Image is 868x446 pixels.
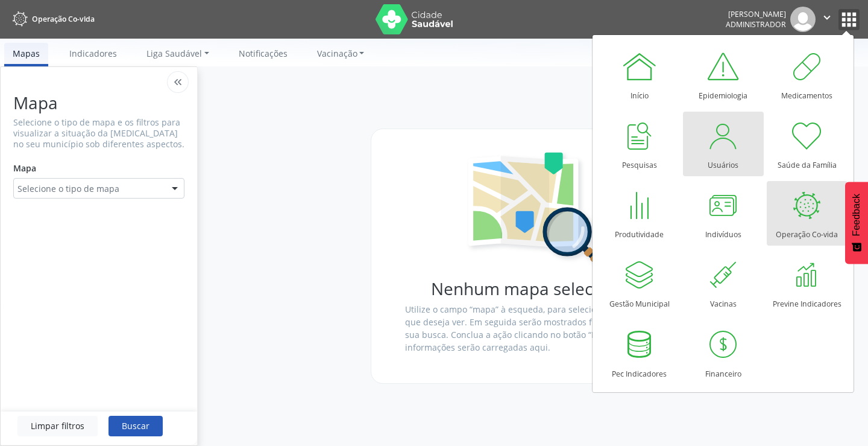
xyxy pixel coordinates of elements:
[13,158,36,179] label: Mapa
[851,194,862,236] span: Feedback
[17,182,119,195] span: Selecione o tipo de mapa
[317,48,357,59] span: Vacinação
[845,182,868,264] button: Feedback - Mostrar pesquisa
[683,112,764,176] a: Usuários
[599,112,680,176] a: Pesquisas
[790,7,816,32] img: img
[599,42,680,107] a: Início
[13,117,184,150] p: Selecione o tipo de mapa e os filtros para visualizar a situação da [MEDICAL_DATA] no seu municíp...
[230,43,296,64] a: Notificações
[683,181,764,246] a: Indivíduos
[8,9,95,29] a: Operação Co-vida
[820,11,834,24] i: 
[309,43,373,64] a: Vacinação
[138,43,218,64] a: Liga Saudável
[838,9,860,30] button: apps
[4,43,48,66] a: Mapas
[599,250,680,315] a: Gestão Municipal
[683,42,764,107] a: Epidemiologia
[599,181,680,246] a: Produtividade
[767,250,848,315] a: Previne Indicadores
[405,303,673,354] p: Utilize o campo “mapa” à esqueda, para selecionar o tipo de mapa que deseja ver. Em seguida serão...
[767,42,848,107] a: Medicamentos
[726,9,786,19] div: [PERSON_NAME]
[599,320,680,385] a: Pec Indicadores
[462,150,616,279] img: search-map.svg
[32,14,95,24] span: Operação Co-vida
[767,181,848,246] a: Operação Co-vida
[726,19,786,30] span: Administrador
[683,250,764,315] a: Vacinas
[17,416,98,436] button: Limpar filtros
[767,112,848,176] a: Saúde da Família
[816,7,838,32] button: 
[146,48,202,59] span: Liga Saudável
[13,93,184,113] h1: Mapa
[61,43,125,64] a: Indicadores
[405,279,673,299] h1: Nenhum mapa selecionado
[108,416,163,436] button: Buscar
[683,320,764,385] a: Financeiro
